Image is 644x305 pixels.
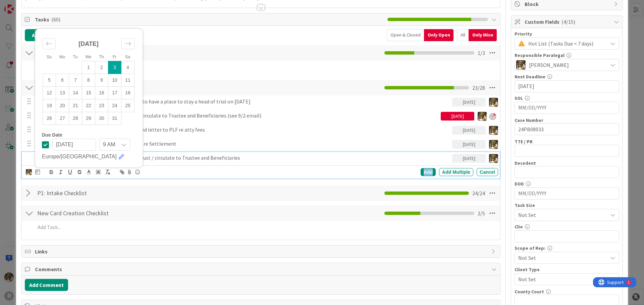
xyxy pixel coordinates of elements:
[46,140,449,148] p: F/U w [PERSON_NAME] on Letter to Court re Settlement
[518,210,604,220] span: Not Set
[26,169,32,175] img: DG
[515,267,619,272] div: Client Type
[82,86,95,99] td: Wednesday, 10/15/2025 12:00 PM
[69,99,82,112] td: Tuesday, 10/21/2025 12:00 PM
[472,189,485,197] span: 24 / 24
[99,55,104,59] small: Th
[52,139,96,151] input: MM/DD/YYYY
[518,253,604,262] span: Not Set
[515,96,619,100] div: SOL
[35,265,488,273] span: Comments
[108,112,121,125] td: Friday, 10/31/2025 12:00 PM
[95,61,108,74] td: Thursday, 10/02/2025 12:00 PM
[46,126,449,134] p: F/U w [PERSON_NAME] on Updated Demand letter to PLF re atty fees
[82,61,95,74] td: Wednesday, 10/01/2025 12:00 PM
[35,3,37,8] div: 1
[108,86,121,99] td: Friday, 10/17/2025 12:00 PM
[561,18,575,25] span: ( 4/15 )
[43,112,56,125] td: Sunday, 10/26/2025 12:00 PM
[515,117,543,123] label: Case Number
[73,55,78,59] small: Tu
[452,126,486,135] div: [DATE]
[121,38,135,49] div: Move forward to switch to the next month.
[452,154,486,163] div: [DATE]
[43,86,56,99] td: Sunday, 10/12/2025 12:00 PM
[478,209,485,217] span: 2 / 5
[518,275,604,284] span: Not Set
[121,61,135,74] td: Saturday, 10/04/2025 12:00 PM
[489,154,498,163] img: DG
[525,18,610,26] span: Custom Fields
[46,112,438,120] p: Review accounting records for the trust / circulate to Trustee and Beneficiaries (see 9/2 email)
[121,74,135,86] td: Saturday, 10/11/2025 12:00 PM
[515,53,619,58] div: Responsible Paralegal
[69,74,82,86] td: Tuesday, 10/07/2025 12:00 PM
[56,86,69,99] td: Monday, 10/13/2025 12:00 PM
[515,74,619,79] div: Next Deadline
[103,140,115,149] span: 9 AM
[95,74,108,86] td: Thursday, 10/09/2025 12:00 PM
[51,16,60,23] span: ( 60 )
[515,181,619,186] div: DOD
[515,224,619,229] div: Clio
[424,29,453,41] div: Only Open
[47,55,52,59] small: Su
[528,39,604,48] span: Hot List (Tasks Due < 7 days)
[125,55,130,59] small: Sa
[42,153,117,161] span: Europe/[GEOGRAPHIC_DATA]
[515,246,619,250] div: Scope of Rep:
[121,99,135,112] td: Saturday, 10/25/2025 12:00 PM
[78,41,99,47] strong: [DATE]
[489,126,498,135] img: DG
[14,1,31,9] span: Support
[95,112,108,125] td: Thursday, 10/30/2025 12:00 PM
[82,99,95,112] td: Wednesday, 10/22/2025 12:00 PM
[69,86,82,99] td: Tuesday, 10/14/2025 12:00 PM
[515,289,544,295] label: County Court
[421,168,436,176] div: Add
[121,86,135,99] td: Saturday, 10/18/2025 12:00 PM
[515,203,619,208] div: Task Size
[35,154,449,162] p: Review additional accounting records for the trust / circulate to Trustee and Beneficiaries
[25,29,72,41] button: Add Checklist
[82,112,95,125] td: Wednesday, 10/29/2025 12:00 PM
[56,112,69,125] td: Monday, 10/27/2025 12:00 PM
[35,47,186,59] input: Add Checklist...
[452,98,486,106] div: [DATE]
[515,160,536,166] label: Decedent
[457,29,469,41] div: All
[518,81,615,92] input: MM/DD/YYYY
[35,82,186,94] input: Add Checklist...
[452,140,486,149] div: [DATE]
[25,279,68,291] button: Add Comment
[515,31,619,36] div: Priority
[477,168,498,176] div: Cancel
[515,139,533,145] label: TTE / PR
[516,60,526,70] img: DG
[489,98,498,107] img: DG
[95,99,108,112] td: Thursday, 10/23/2025 12:00 PM
[59,55,65,59] small: Mo
[108,61,121,74] td: Selected. Friday, 10/03/2025 12:00 PM
[472,84,485,92] span: 23 / 28
[108,74,121,86] td: Friday, 10/10/2025 12:00 PM
[489,140,498,149] img: DG
[35,32,142,133] div: Calendar
[56,74,69,86] td: Monday, 10/06/2025 12:00 PM
[35,187,186,199] input: Add Checklist...
[478,112,487,121] img: DG
[43,74,56,86] td: Sunday, 10/05/2025 12:00 PM
[35,247,488,255] span: Links
[43,38,56,49] div: Move backward to switch to the previous month.
[56,99,69,112] td: Monday, 10/20/2025 12:00 PM
[35,207,186,219] input: Add Checklist...
[85,55,91,59] small: We
[518,188,615,199] input: MM/DD/YYYY
[43,99,56,112] td: Sunday, 10/19/2025 12:00 PM
[441,112,474,121] div: [DATE]
[82,74,95,86] td: Wednesday, 10/08/2025 12:00 PM
[469,29,497,41] div: Only Mine
[529,61,569,69] span: [PERSON_NAME]
[439,168,473,176] div: Add Multiple
[478,49,485,57] span: 1 / 3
